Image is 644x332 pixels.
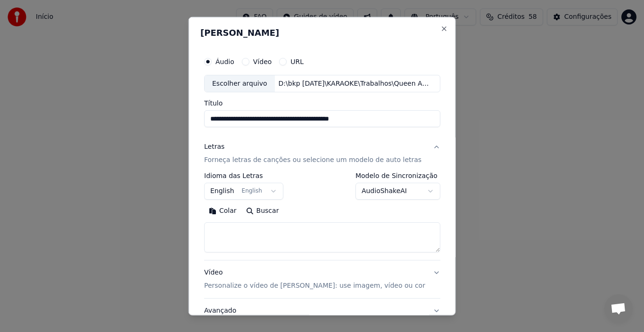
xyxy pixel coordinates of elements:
label: Idioma das Letras [204,172,283,179]
div: Vídeo [204,268,425,291]
label: Título [204,100,440,106]
p: Personalize o vídeo de [PERSON_NAME]: use imagem, vídeo ou cor [204,281,425,291]
label: Áudio [215,58,234,65]
button: Buscar [241,203,283,219]
div: Escolher arquivo [205,75,275,92]
div: Letras [204,142,224,152]
button: Colar [204,203,241,219]
div: LetrasForneça letras de canções ou selecione um modelo de auto letras [204,172,440,260]
div: D:\bkp [DATE]\KARAOKE\Trabalhos\Queen Another Bites The Dust\Queen - Another One Bites The Dust-F... [274,79,435,88]
label: Vídeo [253,58,272,65]
h2: [PERSON_NAME] [200,28,444,37]
p: Forneça letras de canções ou selecione um modelo de auto letras [204,155,421,165]
label: Modelo de Sincronização [355,172,440,179]
button: Avançado [204,299,440,323]
button: VídeoPersonalize o vídeo de [PERSON_NAME]: use imagem, vídeo ou cor [204,260,440,298]
button: LetrasForneça letras de canções ou selecione um modelo de auto letras [204,135,440,172]
label: URL [290,58,304,65]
